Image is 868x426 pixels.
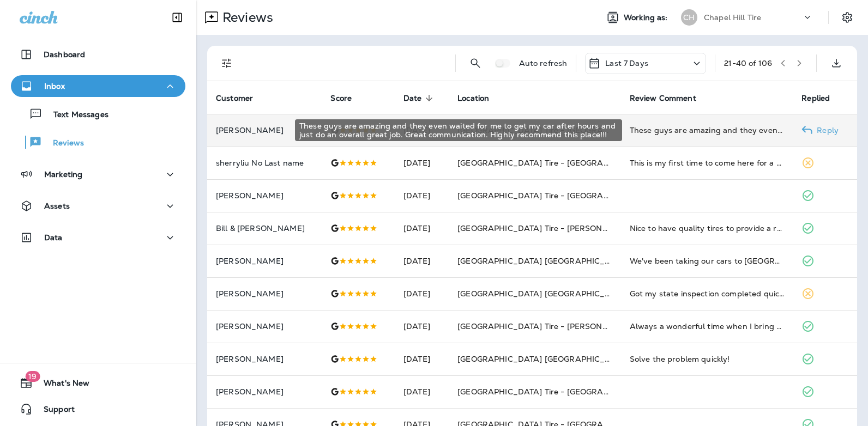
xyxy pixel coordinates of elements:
p: Bill & [PERSON_NAME] [216,224,313,233]
div: Nice to have quality tires to provide a reliable ride when Rosemary and I need to visit a doctor ... [630,223,785,234]
button: Text Messages [11,102,185,125]
p: Marketing [44,170,82,179]
span: What's New [33,379,89,392]
span: [GEOGRAPHIC_DATA] [GEOGRAPHIC_DATA] - [GEOGRAPHIC_DATA] [457,256,722,266]
p: [PERSON_NAME] [216,322,313,331]
span: Replied [801,94,830,103]
button: Marketing [11,163,185,185]
div: We've been taking our cars to Chapel Hill Tire for many years now. They may occasionally make an ... [630,255,785,266]
div: CH [681,9,697,26]
td: [DATE] [395,147,449,179]
button: Reviews [11,131,185,154]
p: [PERSON_NAME] [216,191,313,200]
p: Last 7 Days [605,59,648,68]
td: [DATE] [395,375,449,408]
span: Location [457,93,503,103]
div: 21 - 40 of 106 [724,59,772,68]
span: Date [403,94,422,103]
span: Date [403,93,436,103]
p: Text Messages [43,110,108,120]
button: Settings [837,8,857,27]
p: Data [44,233,63,242]
button: Collapse Sidebar [162,7,192,28]
span: Working as: [624,13,670,22]
td: [DATE] [395,343,449,375]
p: [PERSON_NAME] [216,257,313,265]
p: Reply [812,126,839,135]
td: [DATE] [395,310,449,343]
button: Dashboard [11,44,185,65]
div: Always a wonderful time when I bring them my car. I can trust them and they give me a ride home a... [630,321,785,332]
span: Review Comment [630,94,696,103]
td: [DATE] [395,245,449,277]
button: Search Reviews [465,52,486,74]
p: Assets [44,202,70,210]
div: Got my state inspection completed quickly and thoroughly. Also diagnosed a tire puncture and got ... [630,288,785,299]
button: Export as CSV [825,52,847,74]
p: Auto refresh [519,59,568,68]
span: [GEOGRAPHIC_DATA] Tire - [PERSON_NAME][GEOGRAPHIC_DATA] [457,223,719,233]
button: Assets [11,195,185,217]
div: Solve the problem quickly! [630,354,785,364]
button: Data [11,227,185,248]
span: Review Comment [630,93,710,103]
span: [GEOGRAPHIC_DATA] Tire - [PERSON_NAME][GEOGRAPHIC_DATA] [457,321,719,331]
td: [DATE] [395,114,449,147]
span: Location [457,94,489,103]
p: [PERSON_NAME] [216,387,313,396]
span: Replied [801,93,844,103]
p: sherryliu No Last name [216,159,313,167]
span: 19 [25,371,40,382]
p: Reviews [218,9,273,26]
button: Inbox [11,75,185,97]
td: [DATE] [395,179,449,212]
div: These guys are amazing and they even waited for me to get my car after hours and just do an overa... [630,125,785,136]
p: Chapel Hill Tire [704,13,761,22]
button: Support [11,398,185,420]
td: [DATE] [395,277,449,310]
td: [DATE] [395,212,449,245]
span: Support [33,405,75,418]
span: [GEOGRAPHIC_DATA] [GEOGRAPHIC_DATA][PERSON_NAME] [457,354,697,364]
span: Score [330,93,366,103]
p: [PERSON_NAME] [216,126,313,135]
div: This is my first time to come here for a state inspection, so I didn't make an appointment. I cam... [630,157,785,168]
button: 19What's New [11,372,185,394]
p: Inbox [44,82,65,90]
span: Score [330,94,352,103]
div: These guys are amazing and they even waited for me to get my car after hours and just do an overa... [295,119,622,141]
p: [PERSON_NAME] [216,289,313,298]
button: Filters [216,52,238,74]
span: Customer [216,93,267,103]
span: [GEOGRAPHIC_DATA] Tire - [GEOGRAPHIC_DATA] [457,158,652,168]
span: [GEOGRAPHIC_DATA] [GEOGRAPHIC_DATA] - [GEOGRAPHIC_DATA] [457,289,722,299]
span: [GEOGRAPHIC_DATA] Tire - [GEOGRAPHIC_DATA] [457,387,652,397]
span: Customer [216,94,253,103]
p: Reviews [42,138,84,149]
p: Dashboard [44,50,85,59]
span: [GEOGRAPHIC_DATA] Tire - [GEOGRAPHIC_DATA] [457,191,652,200]
p: [PERSON_NAME] [216,355,313,363]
